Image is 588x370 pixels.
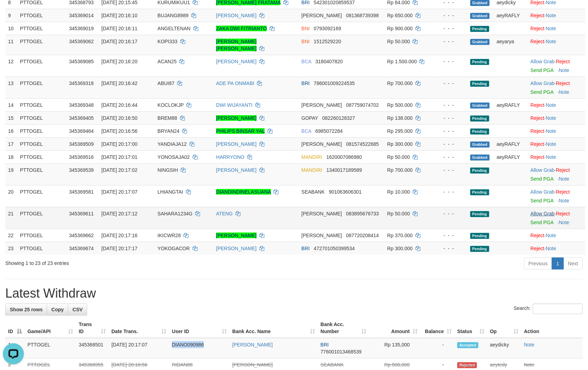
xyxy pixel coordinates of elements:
a: Note [559,198,569,203]
td: 1 [5,338,25,358]
div: - - - [436,154,464,161]
span: [PERSON_NAME] [302,13,342,18]
th: Date Trans.: activate to sort column ascending [109,318,169,338]
span: 345369581 [69,189,94,195]
span: SEABANK [321,362,344,368]
span: [DATE] 20:16:20 [102,59,137,64]
span: [DATE] 20:16:56 [102,128,137,134]
span: Pending [470,59,489,65]
th: User ID: activate to sort column ascending [169,318,230,338]
div: - - - [436,128,464,135]
a: Note [559,89,569,95]
td: 13 [5,77,17,98]
span: Pending [470,81,489,87]
span: Copy 083895676733 to clipboard [346,211,379,216]
span: · [530,211,556,216]
span: [PERSON_NAME] [302,102,342,108]
td: · [528,124,585,137]
a: [PERSON_NAME] [216,59,257,64]
span: 345369085 [69,59,94,64]
span: Copy 6985072284 to clipboard [315,128,343,134]
th: ID: activate to sort column descending [5,318,25,338]
a: Reject [530,128,544,134]
span: 345369509 [69,141,94,147]
span: GOPAY [302,115,318,121]
td: 18 [5,150,17,163]
span: Rp 300.000 [387,141,413,147]
span: 345369516 [69,154,94,160]
span: Rp 50.000 [387,154,410,160]
span: Rp 10.000 [387,189,410,195]
a: Send PGA [530,220,553,225]
span: Copy 081574522685 to clipboard [346,141,379,147]
span: Copy 087759074702 to clipboard [346,102,379,108]
div: Showing 1 to 23 of 23 entries [5,257,240,267]
span: YOKOGACOR [157,246,190,251]
span: ANGELTENAN [157,26,190,31]
a: Note [524,362,535,368]
th: Trans ID: activate to sort column ascending [76,318,109,338]
td: aeyRAFLY [494,9,528,22]
label: Search: [514,304,583,314]
a: Note [546,154,556,160]
td: 14 [5,98,17,111]
a: [PERSON_NAME] [216,233,257,238]
a: Reject [556,189,570,195]
a: [PERSON_NAME] [216,246,257,251]
a: Send PGA [530,89,553,95]
span: 345369611 [69,211,94,216]
a: Previous [524,258,552,270]
td: 23 [5,242,17,255]
span: Rp 50.000 [387,39,410,44]
div: - - - [436,167,464,174]
span: BCA [302,128,311,134]
a: Copy [47,304,68,316]
td: PTTOGEL [17,229,66,242]
td: PTTOGEL [17,137,66,150]
span: BRI [302,80,310,86]
td: 21 [5,207,17,229]
a: Reject [530,154,544,160]
span: Copy 1512529220 to clipboard [314,39,341,44]
span: Copy 786001009224535 to clipboard [314,80,355,86]
a: Note [559,176,569,182]
span: BRI [321,342,329,348]
td: · [528,185,585,207]
span: Rp 295.000 [387,128,413,134]
span: LHIANGTAI [157,189,183,195]
a: ADE PA ONMABI [216,80,254,86]
th: Amount: activate to sort column ascending [369,318,420,338]
td: · [528,35,585,55]
span: BUJANG8989 [157,13,188,18]
td: 19 [5,163,17,185]
span: Copy 776001013468539 to clipboard [321,349,362,355]
div: - - - [436,141,464,148]
span: [DATE] 20:17:17 [102,246,137,251]
td: Rp 135,000 [369,338,420,358]
td: PTTOGEL [17,185,66,207]
a: Note [546,246,556,251]
span: Rp 1.500.000 [387,59,417,64]
span: [DATE] 20:16:17 [102,39,137,44]
td: - [420,338,454,358]
a: ZAKA DWI FITRIANTO [216,26,267,31]
a: [PERSON_NAME] [PERSON_NAME] [216,39,257,51]
span: Rp 700.000 [387,80,413,86]
td: 17 [5,137,17,150]
span: Rp 300.000 [387,246,413,251]
span: SAHARA1234G [157,211,193,216]
td: 22 [5,229,17,242]
span: Copy 472701050399534 to clipboard [314,246,355,251]
div: - - - [436,232,464,239]
div: - - - [436,80,464,87]
span: MANDIRI [302,154,322,160]
span: 345369019 [69,26,94,31]
span: KOPI333 [157,39,177,44]
span: [DATE] 20:16:11 [102,26,137,31]
span: Grabbed [470,103,490,109]
span: [DATE] 20:16:10 [102,13,137,18]
td: PTTOGEL [17,150,66,163]
td: 20 [5,185,17,207]
a: HARRYONO [216,154,245,160]
td: PTTOGEL [17,9,66,22]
